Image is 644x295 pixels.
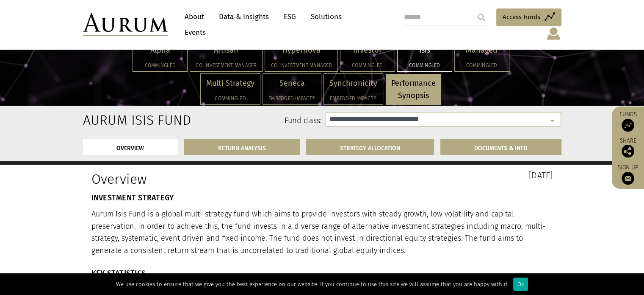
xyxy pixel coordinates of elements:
[91,193,174,202] strong: INVESTMENT STRATEGY
[184,139,300,155] a: RETURN ANALYSIS
[513,278,528,291] div: Ok
[91,208,553,257] p: Aurum Isis Fund is a global multi-strategy fund which aims to provide investors with steady growt...
[91,171,316,187] h1: Overview
[329,171,553,180] h3: [DATE]
[91,269,146,278] strong: KEY STATISTICS
[306,139,434,155] a: STRATEGY ALLOCATION
[622,145,634,157] img: Share this post
[440,139,561,155] a: DOCUMENTS & INFO
[616,164,640,185] a: Sign up
[616,138,640,157] div: Share
[622,172,634,185] img: Sign up to our newsletter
